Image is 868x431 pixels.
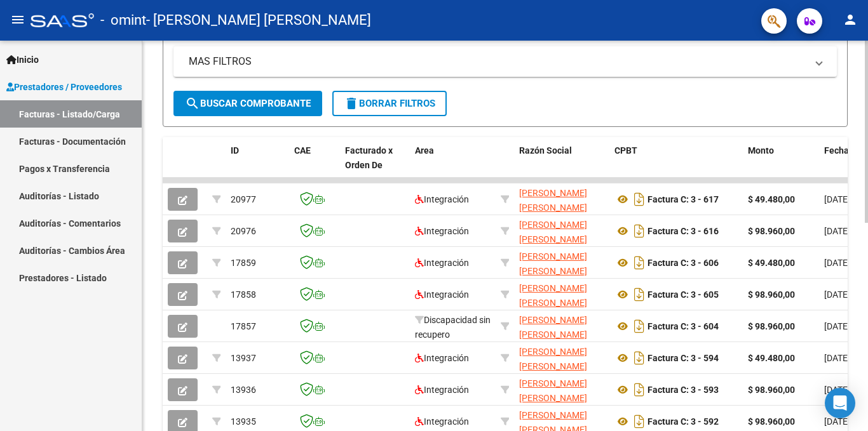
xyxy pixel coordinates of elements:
[231,258,256,268] span: 17859
[824,385,850,395] span: [DATE]
[519,313,604,340] div: 27207715226
[100,6,146,34] span: - omint
[519,315,587,340] span: [PERSON_NAME] [PERSON_NAME]
[748,416,795,427] strong: $ 98.960,00
[231,385,256,395] span: 13936
[843,12,858,27] mat-icon: person
[648,194,719,204] strong: Factura C: 3 - 617
[231,353,256,363] span: 13937
[609,137,743,193] datatable-header-cell: CPBT
[631,316,648,336] i: Descargar documento
[748,353,795,363] strong: $ 49.480,00
[231,226,256,236] span: 20976
[648,258,719,268] strong: Factura C: 3 - 606
[824,321,850,331] span: [DATE]
[519,378,587,403] span: [PERSON_NAME] [PERSON_NAME]
[519,220,587,244] span: [PERSON_NAME] [PERSON_NAME]
[519,281,604,308] div: 27207715226
[614,145,637,156] span: CPBT
[519,186,604,213] div: 27207715226
[6,53,39,67] span: Inicio
[825,388,855,418] div: Open Intercom Messenger
[631,221,648,241] i: Descargar documento
[415,289,469,300] span: Integración
[519,218,604,244] div: 27207715226
[189,55,806,69] mat-panel-title: MAS FILTROS
[519,145,572,156] span: Razón Social
[519,249,604,276] div: 27207715226
[231,289,256,300] span: 17858
[294,145,311,156] span: CAE
[173,46,837,77] mat-expansion-panel-header: MAS FILTROS
[631,348,648,368] i: Descargar documento
[415,315,491,340] span: Discapacidad sin recupero
[824,258,850,268] span: [DATE]
[631,284,648,305] i: Descargar documento
[6,80,122,94] span: Prestadores / Proveedores
[824,226,850,236] span: [DATE]
[824,194,850,204] span: [DATE]
[231,145,239,156] span: ID
[226,137,289,193] datatable-header-cell: ID
[648,321,719,331] strong: Factura C: 3 - 604
[10,12,25,27] mat-icon: menu
[648,353,719,363] strong: Factura C: 3 - 594
[231,194,256,204] span: 20977
[824,353,850,363] span: [DATE]
[173,91,322,116] button: Buscar Comprobante
[519,188,587,213] span: [PERSON_NAME] [PERSON_NAME]
[748,194,795,204] strong: $ 49.480,00
[146,6,371,34] span: - [PERSON_NAME] [PERSON_NAME]
[648,226,719,236] strong: Factura C: 3 - 616
[231,416,256,427] span: 13935
[344,98,435,109] span: Borrar Filtros
[519,376,604,403] div: 27207715226
[743,137,819,193] datatable-header-cell: Monto
[344,96,359,111] mat-icon: delete
[648,385,719,395] strong: Factura C: 3 - 593
[332,91,447,116] button: Borrar Filtros
[519,347,587,371] span: [PERSON_NAME] [PERSON_NAME]
[648,416,719,427] strong: Factura C: 3 - 592
[415,258,469,268] span: Integración
[748,385,795,395] strong: $ 98.960,00
[185,96,200,111] mat-icon: search
[648,289,719,300] strong: Factura C: 3 - 605
[631,380,648,400] i: Descargar documento
[824,416,850,427] span: [DATE]
[289,137,340,193] datatable-header-cell: CAE
[519,251,587,276] span: [PERSON_NAME] [PERSON_NAME]
[415,385,469,395] span: Integración
[631,189,648,209] i: Descargar documento
[631,253,648,273] i: Descargar documento
[415,416,469,427] span: Integración
[231,321,256,331] span: 17857
[748,321,795,331] strong: $ 98.960,00
[514,137,609,193] datatable-header-cell: Razón Social
[748,289,795,300] strong: $ 98.960,00
[824,289,850,300] span: [DATE]
[748,145,774,156] span: Monto
[415,194,469,204] span: Integración
[340,137,410,193] datatable-header-cell: Facturado x Orden De
[519,345,604,371] div: 27207715226
[415,145,434,156] span: Area
[415,226,469,236] span: Integración
[748,258,795,268] strong: $ 49.480,00
[415,353,469,363] span: Integración
[185,98,311,109] span: Buscar Comprobante
[748,226,795,236] strong: $ 98.960,00
[410,137,496,193] datatable-header-cell: Area
[519,283,587,308] span: [PERSON_NAME] [PERSON_NAME]
[345,145,393,170] span: Facturado x Orden De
